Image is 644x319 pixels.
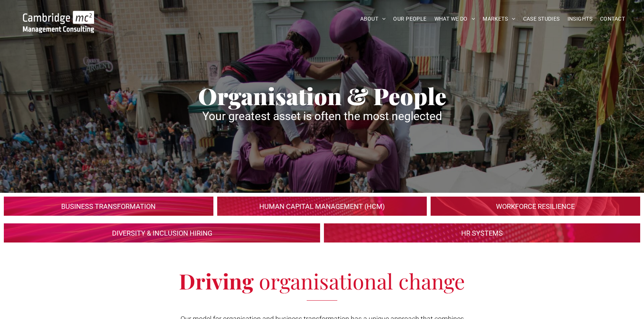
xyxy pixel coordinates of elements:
a: CONTACT [596,13,629,25]
a: INSIGHTS [564,13,596,25]
span: Your greatest asset is often the most neglected [202,109,442,123]
a: Your Greatest Asset is Often the Most Neglected | Organisation and People [4,223,320,243]
a: OUR PEOPLE [389,13,430,25]
span: Organisation & People [198,80,446,111]
a: ABOUT [356,13,390,25]
a: Your Greatest Asset is Often the Most Neglected | Organisation and People [431,197,640,216]
span: Driving [179,267,254,295]
a: Your Business Transformed | Cambridge Management Consulting [23,12,94,20]
a: CASE STUDIES [519,13,564,25]
a: WHAT WE DO [431,13,479,25]
a: Your Greatest Asset is Often the Most Neglected | Organisation and People [324,223,640,243]
a: MARKETS [479,13,519,25]
span: organisational change [259,267,465,295]
img: Go to Homepage [23,11,94,33]
a: Your Greatest Asset is Often the Most Neglected | Organisation and People [217,197,427,216]
a: Your Greatest Asset is Often the Most Neglected | Organisation and People [4,197,213,216]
